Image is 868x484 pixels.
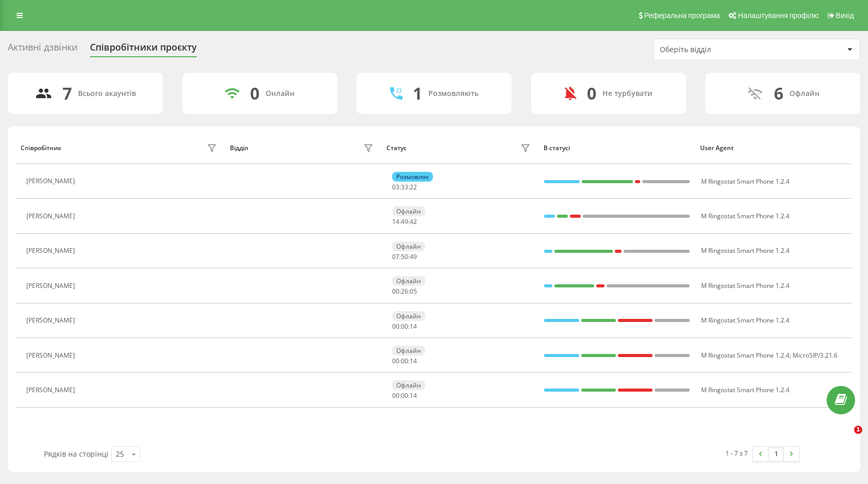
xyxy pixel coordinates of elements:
[78,89,136,98] div: Всього акаунтів
[250,84,259,103] div: 0
[701,351,789,360] span: M Ringostat Smart Phone 1.2.4
[410,322,417,331] span: 14
[401,287,408,296] span: 26
[392,172,433,182] div: Розмовляє
[392,346,425,356] div: Офлайн
[392,357,399,365] span: 00
[26,317,78,324] div: [PERSON_NAME]
[392,276,425,286] div: Офлайн
[116,449,124,459] div: 25
[401,252,408,261] span: 50
[26,282,78,289] div: [PERSON_NAME]
[833,426,858,450] iframe: Intercom live chat
[701,246,789,255] span: M Ringostat Smart Phone 1.2.4
[26,178,78,185] div: [PERSON_NAME]
[401,183,408,191] span: 33
[793,351,838,360] span: MicroSIP/3.21.6
[26,213,78,220] div: [PERSON_NAME]
[392,322,399,331] span: 00
[701,385,789,394] span: M Ringostat Smart Phone 1.2.4
[230,144,248,152] div: Відділ
[392,288,417,295] div: : :
[386,144,407,152] div: Статус
[401,391,408,400] span: 00
[392,391,399,400] span: 00
[401,322,408,331] span: 00
[410,217,417,226] span: 42
[410,287,417,296] span: 05
[392,241,425,251] div: Офлайн
[21,144,61,152] div: Співробітник
[410,183,417,191] span: 22
[392,323,417,330] div: : :
[266,89,295,98] div: Онлайн
[644,11,720,20] span: Реферальна програма
[392,392,417,399] div: : :
[410,357,417,365] span: 14
[660,45,783,54] div: Оберіть відділ
[401,217,408,226] span: 49
[768,447,784,461] a: 1
[392,217,399,226] span: 14
[836,11,854,20] span: Вихід
[392,183,399,191] span: 03
[413,84,422,103] div: 1
[392,218,417,225] div: : :
[410,391,417,400] span: 14
[26,352,78,359] div: [PERSON_NAME]
[8,42,78,58] div: Активні дзвінки
[44,449,109,459] span: Рядків на сторінці
[774,84,783,103] div: 6
[602,89,653,98] div: Не турбувати
[725,448,748,458] div: 1 - 7 з 7
[392,311,425,321] div: Офлайн
[587,84,596,103] div: 0
[392,380,425,390] div: Офлайн
[63,84,72,103] div: 7
[701,177,789,186] span: M Ringostat Smart Phone 1.2.4
[392,287,399,296] span: 00
[26,247,78,254] div: [PERSON_NAME]
[392,253,417,261] div: : :
[544,144,691,152] div: В статусі
[392,206,425,216] div: Офлайн
[90,42,197,58] div: Співробітники проєкту
[700,144,847,152] div: User Agent
[392,358,417,365] div: : :
[392,252,399,261] span: 07
[701,212,789,220] span: M Ringostat Smart Phone 1.2.4
[738,11,818,20] span: Налаштування профілю
[401,357,408,365] span: 00
[410,252,417,261] span: 49
[26,386,78,394] div: [PERSON_NAME]
[392,184,417,191] div: : :
[854,426,862,434] span: 1
[701,316,789,325] span: M Ringostat Smart Phone 1.2.4
[701,281,789,290] span: M Ringostat Smart Phone 1.2.4
[789,89,819,98] div: Офлайн
[428,89,478,98] div: Розмовляють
